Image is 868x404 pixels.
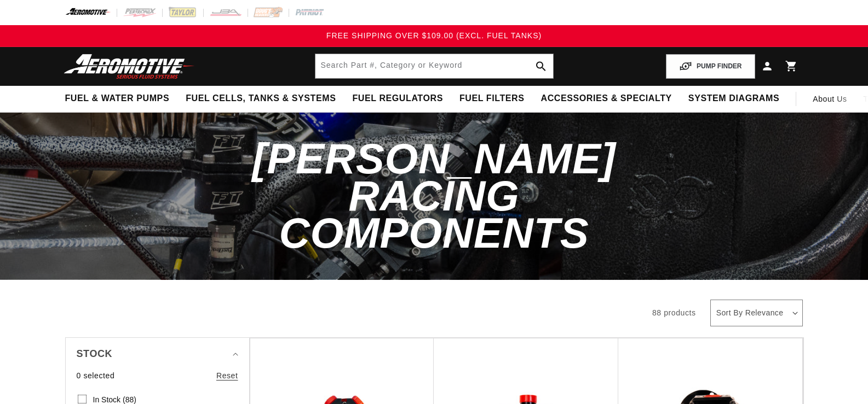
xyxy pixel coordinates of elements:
[666,54,755,79] button: PUMP FINDER
[459,93,525,104] span: Fuel Filters
[252,134,616,257] span: [PERSON_NAME] Racing Components
[813,95,847,103] span: About Us
[77,338,238,370] summary: Stock (0 selected)
[77,370,115,382] span: 0 selected
[804,86,855,112] a: About Us
[77,346,113,362] span: Stock
[315,54,553,78] input: Search by Part Number, Category or Keyword
[352,93,442,104] span: Fuel Regulators
[680,86,787,112] summary: System Diagrams
[177,86,344,112] summary: Fuel Cells, Tanks & Systems
[65,93,170,104] span: Fuel & Water Pumps
[533,86,680,112] summary: Accessories & Specialty
[57,86,178,112] summary: Fuel & Water Pumps
[652,308,696,317] span: 88 products
[688,93,779,104] span: System Diagrams
[186,93,336,104] span: Fuel Cells, Tanks & Systems
[344,86,451,112] summary: Fuel Regulators
[326,31,542,40] span: FREE SHIPPING OVER $109.00 (EXCL. FUEL TANKS)
[61,54,198,79] img: Aeromotive
[216,370,238,382] a: Reset
[541,93,672,104] span: Accessories & Specialty
[451,86,533,112] summary: Fuel Filters
[529,54,553,78] button: search button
